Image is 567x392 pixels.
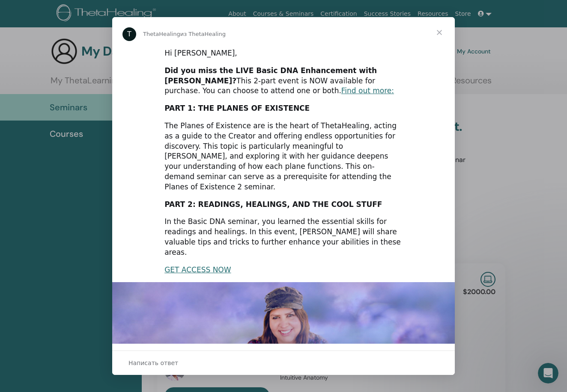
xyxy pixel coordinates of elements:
div: Открыть разговор и ответить [112,351,455,375]
a: Find out more: [341,86,394,95]
span: из ThetaHealing [180,31,226,37]
div: Profile image for ThetaHealing [122,27,136,41]
span: Закрыть [424,17,455,48]
span: ThetaHealing [143,31,180,37]
div: Hi [PERSON_NAME], [164,48,403,59]
div: In the Basic DNA seminar, you learned the essential skills for readings and healings. In this eve... [164,217,403,257]
div: The Planes of Existence are is the heart of ThetaHealing, acting as a guide to the Creator and of... [164,121,403,192]
div: This 2-part event is NOW available for purchase. You can choose to attend one or both. [164,66,403,96]
span: Написать ответ [128,357,178,368]
b: Did you miss the LIVE Basic DNA Enhancement with [PERSON_NAME]? [164,66,377,85]
b: PART 2: READINGS, HEALINGS, AND THE COOL STUFF [164,200,382,209]
a: GET ACCESS NOW [164,265,231,274]
b: PART 1: THE PLANES OF EXISTENCE [164,104,310,112]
